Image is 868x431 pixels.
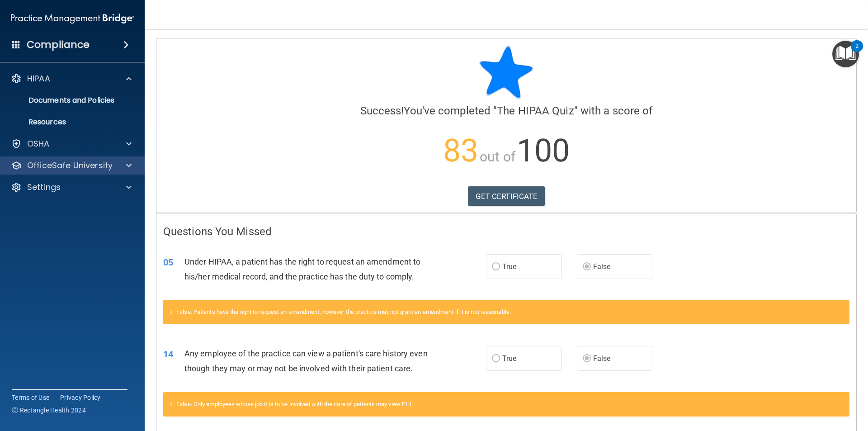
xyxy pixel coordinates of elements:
h4: Compliance [27,38,90,51]
h4: Questions You Missed [163,226,849,237]
p: Documents and Policies [6,96,129,105]
span: 14 [163,349,173,360]
span: 05 [163,257,173,268]
span: False. Only employees whose job it is to be involved with the care of patients may view PHI. [176,401,413,407]
input: True [492,355,500,362]
button: Open Resource Center, 2 new notifications [832,41,859,67]
input: False [583,264,591,270]
p: Settings [27,182,61,193]
a: Settings [11,182,132,193]
a: HIPAA [11,73,132,84]
span: out of [480,149,515,165]
span: True [502,354,516,363]
span: 100 [517,132,570,169]
p: OfficeSafe University [27,160,113,171]
h4: You've completed " " with a score of [163,105,849,117]
a: Privacy Policy [60,393,101,402]
span: False. Patients have the right to request an amendment, however the practice may not grant an ame... [176,308,511,315]
span: False [593,262,611,271]
img: PMB logo [11,9,134,28]
a: OfficeSafe University [11,160,132,171]
a: OSHA [11,138,132,149]
span: True [502,262,516,271]
img: blue-star-rounded.9d042014.png [479,45,533,99]
a: GET CERTIFICATE [468,186,545,206]
a: Terms of Use [12,393,49,402]
span: 83 [443,132,478,169]
span: The HIPAA Quiz [497,104,574,117]
span: Success! [360,104,404,117]
input: False [583,355,591,362]
iframe: Drift Widget Chat Controller [823,369,857,403]
p: Resources [6,118,129,127]
span: Under HIPAA, a patient has the right to request an amendment to his/her medical record, and the p... [184,257,420,281]
p: OSHA [27,138,50,149]
input: True [492,264,500,270]
p: HIPAA [27,73,50,84]
div: 2 [855,46,859,58]
span: Any employee of the practice can view a patient's care history even though they may or may not be... [184,349,428,373]
span: Ⓒ Rectangle Health 2024 [12,406,86,415]
span: False [593,354,611,363]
